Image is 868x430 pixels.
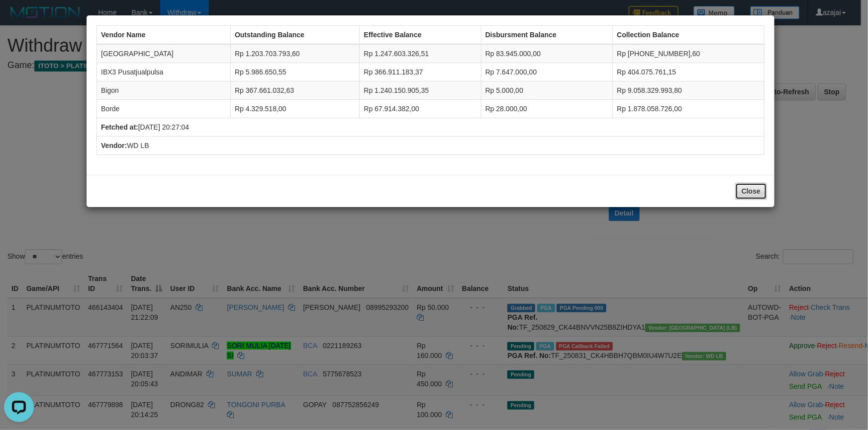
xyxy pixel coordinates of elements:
[231,100,360,118] td: Rp 4.329.518,00
[231,26,360,45] th: Outstanding Balance
[101,123,138,131] b: Fetched at:
[231,44,360,63] td: Rp 1.203.703.793,60
[360,26,481,45] th: Effective Balance
[481,100,613,118] td: Rp 28.000,00
[613,100,765,118] td: Rp 1.878.058.726,00
[735,183,767,200] button: Close
[360,100,481,118] td: Rp 67.914.382,00
[101,142,127,149] b: Vendor:
[613,81,765,100] td: Rp 9.058.329.993,80
[231,63,360,81] td: Rp 5.986.650,55
[481,63,613,81] td: Rp 7.647.000,00
[4,4,34,34] button: Open LiveChat chat widget
[613,44,765,63] td: Rp [PHONE_NUMBER],60
[481,81,613,100] td: Rp 5.000,00
[613,26,765,45] th: Collection Balance
[97,137,765,155] td: WD LB
[97,81,231,100] td: Bigon
[360,81,481,100] td: Rp 1.240.150.905,35
[97,100,231,118] td: Borde
[360,63,481,81] td: Rp 366.911.183,37
[97,63,231,81] td: IBX3 Pusatjualpulsa
[613,63,765,81] td: Rp 404.075.761,15
[481,26,613,45] th: Disbursment Balance
[360,44,481,63] td: Rp 1.247.603.326,51
[481,44,613,63] td: Rp 83.945.000,00
[231,81,360,100] td: Rp 367.661.032,63
[97,118,765,137] td: [DATE] 20:27:04
[97,44,231,63] td: [GEOGRAPHIC_DATA]
[97,26,231,45] th: Vendor Name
